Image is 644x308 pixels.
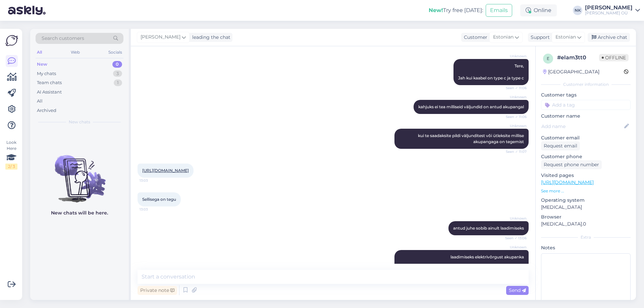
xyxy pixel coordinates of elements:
[37,79,62,86] div: Team chats
[501,114,527,119] span: Seen ✓ 11:06
[36,48,43,57] div: All
[5,139,17,170] div: Look Here
[418,133,525,144] span: kui te saadaksite pildi väljunditest või ütleksite millise akupangaga on tegemist
[541,160,602,169] div: Request phone number
[51,209,108,217] p: New chats will be here.
[453,226,524,231] span: antud juhe sobib ainult laadimiseks
[138,286,177,295] div: Private note
[541,134,631,141] p: Customer email
[37,98,43,105] div: All
[69,48,81,57] div: Web
[37,61,47,68] div: New
[113,70,122,77] div: 3
[69,119,90,125] span: New chats
[37,70,56,77] div: My chats
[541,221,631,228] p: [MEDICAL_DATA].0
[114,79,122,86] div: 1
[547,56,549,61] span: e
[140,207,165,212] span: 13:03
[190,34,230,41] div: leading the chat
[541,91,631,99] p: Customer tags
[528,34,550,41] div: Support
[599,54,629,61] span: Offline
[30,143,129,203] img: No chats
[140,178,165,183] span: 13:03
[42,35,84,42] span: Search customers
[5,34,18,47] img: Askly Logo
[501,236,527,241] span: Seen ✓ 13:06
[37,89,62,96] div: AI Assistant
[541,244,631,251] p: Notes
[588,33,630,42] div: Archive chat
[501,85,527,90] span: Seen ✓ 11:06
[142,197,176,202] span: Sellisega on tegu
[541,81,631,87] div: Customer information
[461,34,487,41] div: Customer
[5,164,17,170] div: 2 / 3
[37,107,56,114] div: Archived
[501,123,527,128] span: Unknown
[501,95,527,100] span: Unknown
[541,153,631,160] p: Customer phone
[493,34,514,41] span: Estonian
[486,4,512,17] button: Emails
[541,172,631,179] p: Visited pages
[112,61,122,68] div: 0
[142,168,189,173] a: [URL][DOMAIN_NAME]
[541,141,580,150] div: Request email
[141,34,180,41] span: [PERSON_NAME]
[429,6,483,14] div: Try free [DATE]:
[585,5,640,16] a: [PERSON_NAME][PERSON_NAME] OÜ
[541,188,631,194] p: See more ...
[501,149,527,154] span: Seen ✓ 11:07
[403,254,524,278] span: laadimiseks elektrivõrgust akupanka välja tulev vool antud akupangal on USB A to Type-C selline :
[501,245,527,250] span: Unknown
[501,216,527,221] span: Unknown
[107,48,123,57] div: Socials
[501,54,527,59] span: Unknown
[541,213,631,221] p: Browser
[573,6,582,15] div: NK
[509,287,526,293] span: Send
[541,123,623,130] input: Add name
[557,54,599,62] div: # elam3tt0
[541,179,594,185] a: [URL][DOMAIN_NAME]
[541,204,631,211] p: [MEDICAL_DATA]
[541,234,631,240] div: Extra
[429,7,443,13] b: New!
[418,104,524,109] span: kahjuks ei tea milliseid väljundid on antud akupangal
[541,113,631,120] p: Customer name
[520,4,557,16] div: Online
[585,10,633,16] div: [PERSON_NAME] OÜ
[541,100,631,110] input: Add a tag
[543,68,599,75] div: [GEOGRAPHIC_DATA]
[541,197,631,204] p: Operating system
[555,34,576,41] span: Estonian
[585,5,633,10] div: [PERSON_NAME]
